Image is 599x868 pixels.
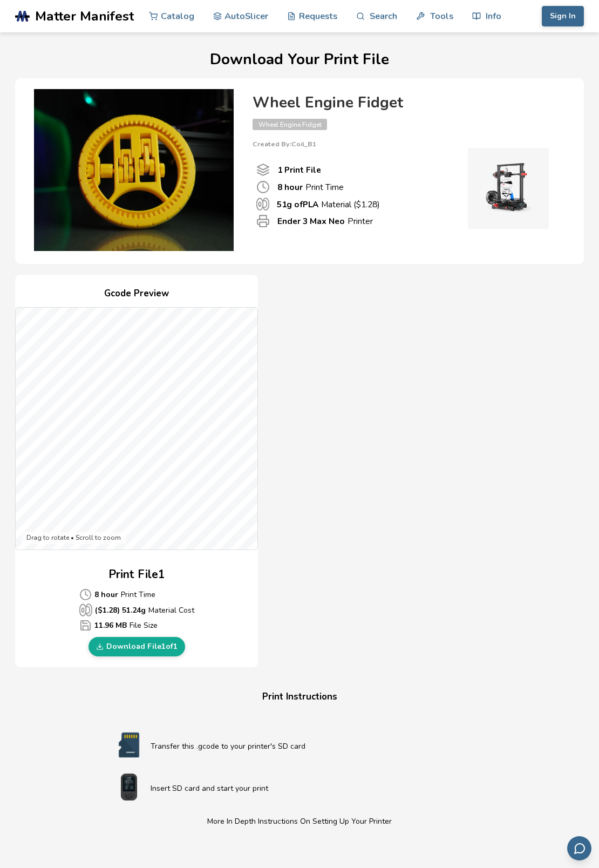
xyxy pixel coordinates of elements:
[107,774,151,801] img: Start print
[277,215,345,227] b: Ender 3 Max Neo
[107,816,492,827] p: More In Depth Instructions On Setting Up Your Printer
[79,588,92,601] span: Average Cost
[35,9,134,24] span: Matter Manifest
[253,140,562,148] p: Created By: Coil_B1
[79,588,194,601] p: Print Time
[277,199,318,210] b: 51 g of PLA
[151,783,492,794] p: Insert SD card and start your print
[94,689,505,706] h4: Print Instructions
[79,619,92,632] span: Average Cost
[277,199,380,210] p: Material ($ 1.28 )
[256,180,270,194] span: Print Time
[79,619,194,632] p: File Size
[542,6,584,26] button: Sign In
[567,836,591,860] button: Send feedback via email
[21,532,126,545] div: Drag to rotate • Scroll to zoom
[108,566,165,583] h2: Print File 1
[277,181,303,193] b: 8 hour
[277,215,373,227] p: Printer
[277,164,321,175] b: 1 Print File
[79,603,194,616] p: Material Cost
[94,620,127,631] b: 11.96 MB
[95,605,146,616] b: ($ 1.28 ) 51.24 g
[26,89,242,251] img: Product
[277,181,344,193] p: Print Time
[253,119,327,130] span: Wheel Engine Fidget
[15,51,584,68] h1: Download Your Print File
[256,163,270,177] span: Number Of Print files
[79,603,92,616] span: Average Cost
[89,637,185,656] a: Download File1of1
[256,214,270,228] span: Printer
[107,731,151,758] img: SD card
[454,148,562,229] img: Printer
[15,286,258,302] h4: Gcode Preview
[151,741,492,752] p: Transfer this .gcode to your printer's SD card
[256,198,269,211] span: Material Used
[94,589,118,600] b: 8 hour
[253,94,562,111] h4: Wheel Engine Fidget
